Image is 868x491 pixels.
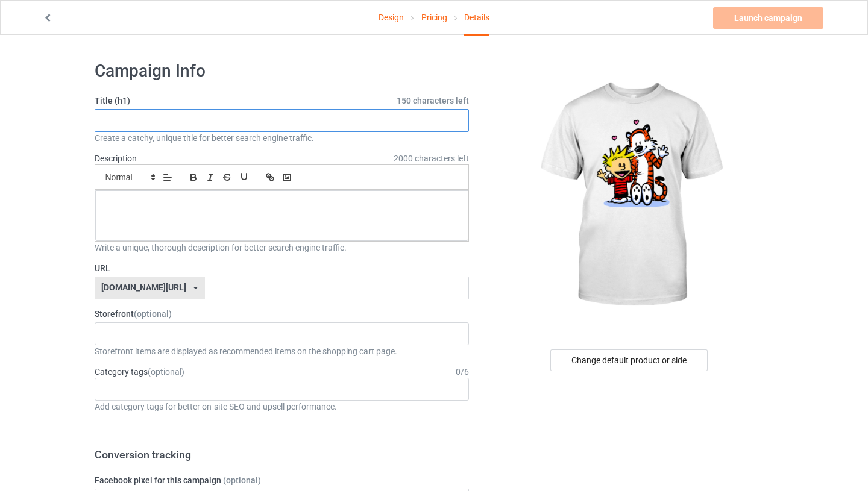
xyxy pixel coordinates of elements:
div: Change default product or side [550,349,708,371]
h1: Campaign Info [95,60,470,82]
div: 0 / 6 [456,366,469,378]
label: Title (h1) [95,95,470,107]
div: Add category tags for better on-site SEO and upsell performance. [95,401,470,413]
label: Description [95,154,137,163]
span: (optional) [223,475,261,485]
div: Details [464,1,489,36]
span: (optional) [134,309,172,319]
label: Storefront [95,308,470,320]
div: Create a catchy, unique title for better search engine traffic. [95,132,470,144]
h3: Conversion tracking [95,448,470,461]
label: Facebook pixel for this campaign [95,474,470,486]
span: 2000 characters left [394,152,469,164]
label: URL [95,262,470,274]
div: [DOMAIN_NAME][URL] [101,283,186,292]
div: Storefront items are displayed as recommended items on the shopping cart page. [95,345,470,357]
span: (optional) [148,367,184,377]
label: Category tags [95,366,184,378]
a: Design [379,1,404,34]
span: 150 characters left [397,95,469,107]
div: Write a unique, thorough description for better search engine traffic. [95,242,470,254]
a: Pricing [421,1,447,34]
